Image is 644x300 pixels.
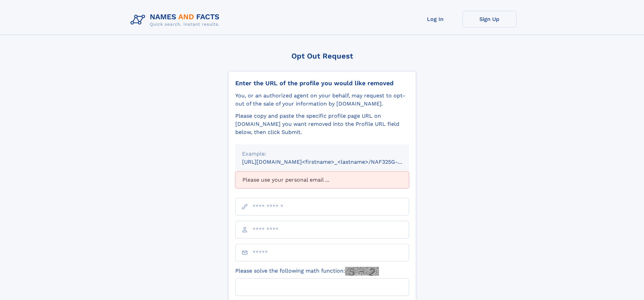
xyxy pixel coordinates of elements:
a: Log In [408,11,462,27]
small: [URL][DOMAIN_NAME]<firstname>_<lastname>/NAF325G-xxxxxxxx [242,159,422,165]
div: Please use your personal email ... [235,171,409,188]
div: You, or an authorized agent on your behalf, may request to opt-out of the sale of your informatio... [235,92,409,108]
img: Logo Names and Facts [128,11,225,29]
a: Sign Up [462,11,517,27]
div: Enter the URL of the profile you would like removed [235,79,409,87]
div: Example: [242,150,402,158]
label: Please solve the following math function: [235,267,379,276]
div: Please copy and paste the specific profile page URL on [DOMAIN_NAME] you want removed into the Pr... [235,112,409,136]
div: Opt Out Request [228,52,416,60]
